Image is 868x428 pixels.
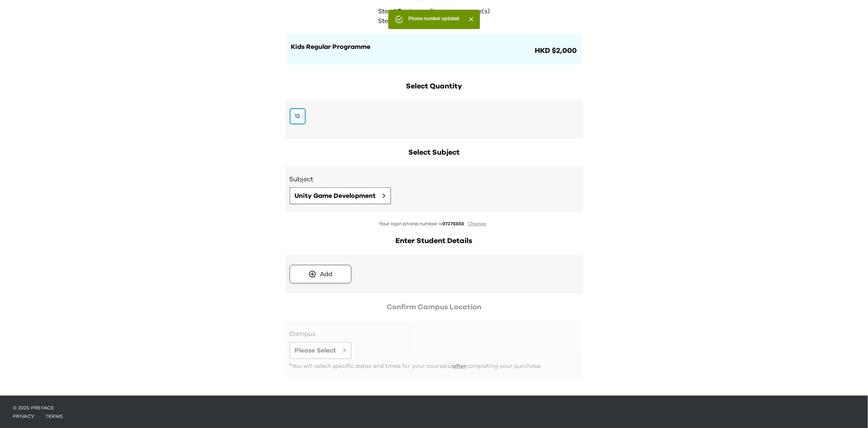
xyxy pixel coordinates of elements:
[466,14,477,25] button: Close
[398,8,410,15] span: Pay
[378,6,495,16] p: Step 1: to confirm your course(s)
[13,405,855,411] p: © 2025 Preface
[290,174,579,184] h3: Subject
[45,414,63,419] a: terms
[286,147,583,158] h2: Select Subject
[290,265,351,283] button: Add
[408,12,459,27] div: Phone number updated
[291,42,534,52] h1: Kids Regular Programme
[320,269,332,279] div: Add
[290,187,391,204] button: Unity Game Development
[295,191,376,201] span: Unity Game Development
[290,108,306,124] button: 12
[286,81,583,92] h2: Select Quantity
[286,302,583,313] h2: Confirm Campus Location
[466,220,489,227] button: Change
[378,16,495,26] p: Step 2: your sessions
[534,45,577,57] span: HKD $2,000
[286,235,583,247] h2: Enter Student Details
[443,221,464,226] span: 97275858
[35,414,45,419] span: ·
[13,414,35,419] a: privacy
[286,220,583,227] p: Your login phone number is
